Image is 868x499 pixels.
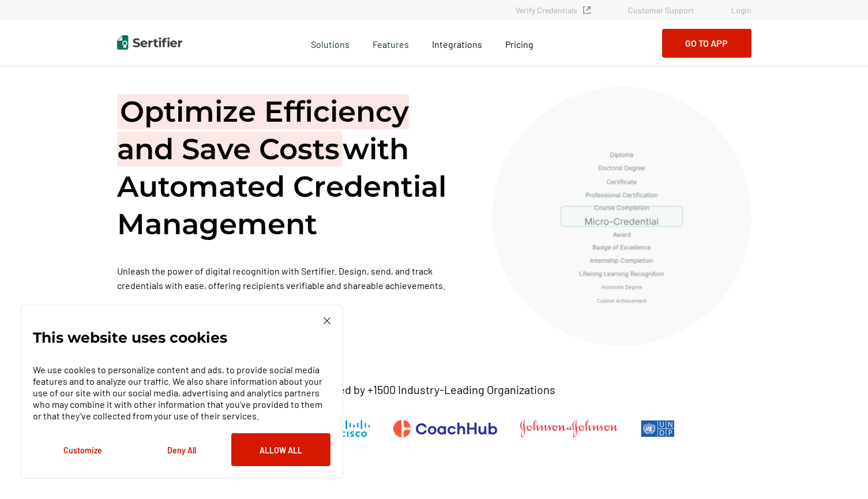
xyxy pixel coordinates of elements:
[432,39,482,50] span: Integrations
[432,36,482,50] a: Integrations
[324,317,330,324] img: Cookie Popup Close
[731,5,751,15] a: Login
[662,29,751,58] button: Go to App
[117,264,463,292] p: Unleash the power of digital recognition with Sertifier. Design, send, and track credentials with...
[311,36,350,50] span: Solutions
[505,39,533,50] span: Pricing
[33,433,132,466] button: Customize
[338,420,370,437] img: Cisco
[313,382,555,397] p: Trusted by +1500 Industry-Leading Organizations
[641,420,675,437] img: UNDP
[33,332,227,343] p: This website uses cookies
[132,433,231,466] button: Deny All
[602,285,642,290] g: Associate Degree
[628,5,694,15] a: Customer Support
[117,35,182,50] img: Sertifier | Digital Credentialing Platform
[393,420,497,437] img: CoachHub
[373,36,409,50] span: Features
[231,433,330,466] button: Allow All
[33,364,330,422] p: We use cookies to personalize content and ads, to provide social media features and to analyze ou...
[505,36,533,50] a: Pricing
[117,93,463,243] h1: with Automated Credential Management
[117,94,409,167] span: Optimize Efficiency and Save Costs
[516,5,591,15] a: Verify Credentials
[520,420,617,437] img: Johnson & Johnson
[583,6,591,14] img: Verified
